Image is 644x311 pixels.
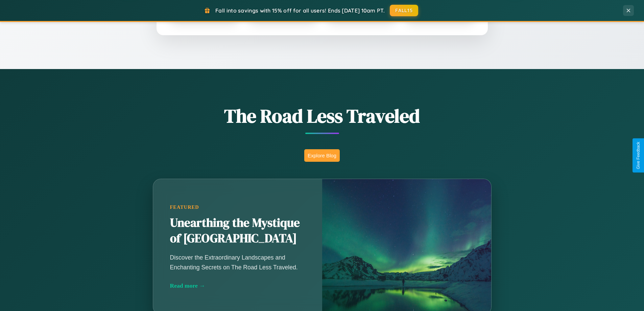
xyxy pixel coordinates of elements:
span: Fall into savings with 15% off for all users! Ends [DATE] 10am PT. [215,7,385,14]
h2: Unearthing the Mystique of [GEOGRAPHIC_DATA] [170,215,305,246]
div: Give Feedback [636,142,641,169]
div: Read more → [170,282,305,289]
div: Featured [170,204,305,210]
button: FALL15 [390,5,418,16]
p: Discover the Extraordinary Landscapes and Enchanting Secrets on The Road Less Traveled. [170,253,305,272]
h1: The Road Less Traveled [119,103,525,129]
button: Explore Blog [304,149,340,162]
